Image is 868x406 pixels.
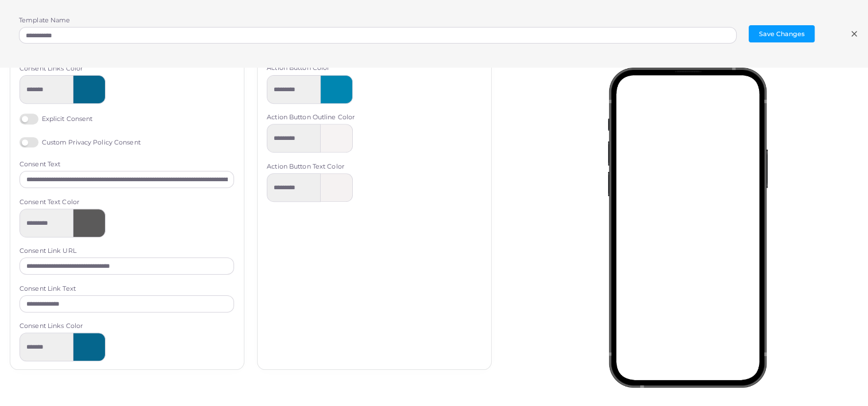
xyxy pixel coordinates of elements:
label: Consent Links Color [20,322,83,331]
label: Consent Text [20,160,60,169]
label: Explicit Consent [20,114,92,124]
label: Custom Privacy Policy Consent [20,137,141,148]
label: Action Button Outline Color [267,113,355,122]
label: Consent Link Text [20,284,76,294]
label: Action Button Text Color [267,162,344,171]
button: Save Changes [749,25,815,42]
label: Consent Link URL [20,247,76,256]
label: Template Name [19,16,70,25]
label: Consent Links Color [20,64,83,73]
label: Action Button Color [267,64,329,73]
label: Consent Text Color [20,198,79,207]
